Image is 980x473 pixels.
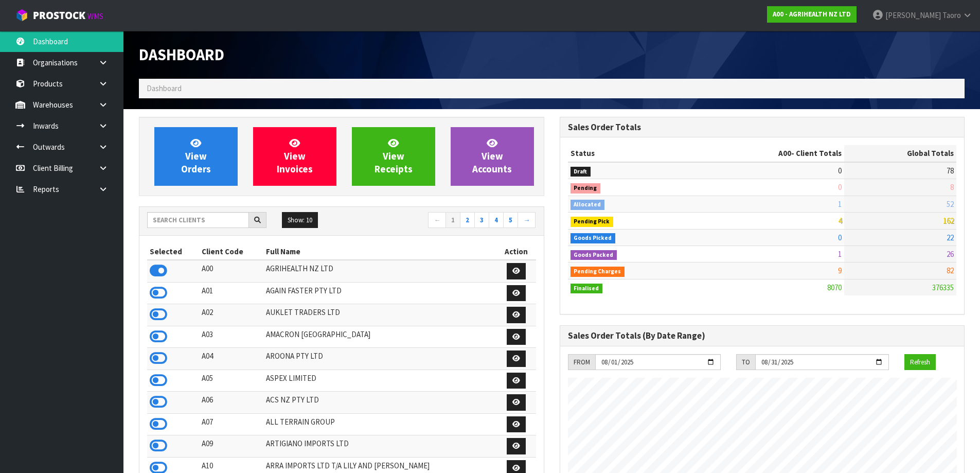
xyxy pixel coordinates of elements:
span: Taoro [942,10,961,20]
h3: Sales Order Totals [568,122,957,132]
span: 1 [838,199,842,209]
img: cube-alt.png [15,9,28,22]
a: → [518,212,536,229]
small: WMS [87,11,103,21]
td: A00 [199,260,264,282]
td: ARTIGIANO IMPORTS LTD [263,435,496,458]
th: Client Code [199,243,264,260]
span: ProStock [33,9,85,22]
span: View Accounts [472,137,512,176]
span: [PERSON_NAME] [885,10,941,20]
span: 8 [950,182,954,192]
td: AGRIHEALTH NZ LTD [263,260,496,282]
td: ALL TERRAIN GROUP [263,413,496,435]
strong: A00 - AGRIHEALTH NZ LTD [773,10,851,19]
td: AROONA PTY LTD [263,348,496,370]
h3: Sales Order Totals (By Date Range) [568,331,957,341]
th: Full Name [263,243,496,260]
div: FROM [568,354,595,371]
span: 78 [947,166,954,176]
span: A00 [778,148,791,158]
div: TO [736,354,755,371]
button: Refresh [904,354,936,371]
td: A07 [199,413,264,435]
td: AUKLET TRADERS LTD [263,304,496,326]
span: Pending Pick [571,217,614,227]
span: Draft [571,167,591,177]
a: 3 [474,212,489,229]
span: View Invoices [277,137,313,176]
span: 26 [947,249,954,259]
span: View Orders [181,137,211,176]
a: ViewAccounts [451,127,534,186]
td: ACS NZ PTY LTD [263,392,496,414]
a: 1 [446,212,460,229]
span: Dashboard [139,45,224,64]
th: Selected [147,243,199,260]
a: ViewReceipts [352,127,435,186]
td: A02 [199,304,264,326]
th: - Client Totals [696,145,844,162]
td: A04 [199,348,264,370]
span: 4 [838,216,842,225]
a: 5 [503,212,518,229]
td: A05 [199,370,264,392]
span: Pending [571,183,601,194]
span: View Receipts [375,137,413,176]
th: Status [568,145,697,162]
button: Show: 10 [282,212,318,229]
span: 0 [838,182,842,192]
span: Pending Charges [571,267,625,277]
a: ViewOrders [154,127,238,186]
span: Allocated [571,200,605,210]
span: 9 [838,266,842,275]
th: Action [497,243,536,260]
td: AGAIN FASTER PTY LTD [263,282,496,304]
input: Search clients [147,212,249,228]
span: 0 [838,233,842,242]
a: A00 - AGRIHEALTH NZ LTD [767,6,857,23]
a: ViewInvoices [253,127,336,186]
td: AMACRON [GEOGRAPHIC_DATA] [263,326,496,348]
td: A09 [199,435,264,458]
span: Finalised [571,284,603,294]
span: Dashboard [147,83,182,93]
nav: Page navigation [349,212,536,230]
span: 0 [838,166,842,176]
span: Goods Packed [571,250,617,260]
span: 1 [838,249,842,259]
a: ← [428,212,446,229]
span: Goods Picked [571,233,616,243]
td: A01 [199,282,264,304]
span: 162 [943,216,954,225]
a: 4 [489,212,504,229]
span: 376335 [932,283,954,292]
th: Global Totals [844,145,956,162]
span: 8070 [827,283,842,292]
span: 82 [947,266,954,275]
td: ASPEX LIMITED [263,370,496,392]
td: A03 [199,326,264,348]
td: A06 [199,392,264,414]
a: 2 [460,212,475,229]
span: 52 [947,199,954,209]
span: 22 [947,233,954,242]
